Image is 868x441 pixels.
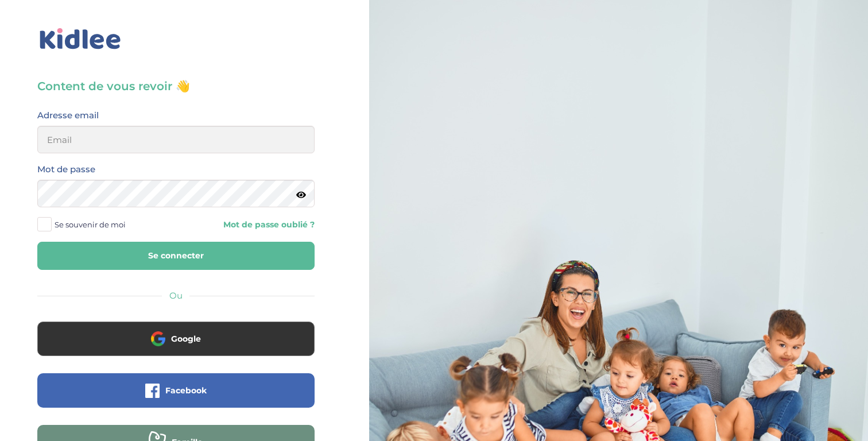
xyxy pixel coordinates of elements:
span: Se souvenir de moi [55,217,126,232]
button: Facebook [37,373,315,408]
img: facebook.png [145,384,160,398]
span: Ou [169,290,183,301]
input: Email [37,126,315,153]
img: google.png [151,331,165,346]
button: Se connecter [37,242,315,270]
a: Facebook [37,393,315,404]
h3: Content de vous revoir 👋 [37,78,315,94]
img: logo_kidlee_bleu [37,26,123,52]
a: Mot de passe oublié ? [184,219,314,230]
label: Adresse email [37,108,99,123]
button: Google [37,322,315,356]
span: Google [171,333,201,345]
label: Mot de passe [37,162,95,177]
span: Facebook [165,385,207,396]
a: Google [37,341,315,352]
